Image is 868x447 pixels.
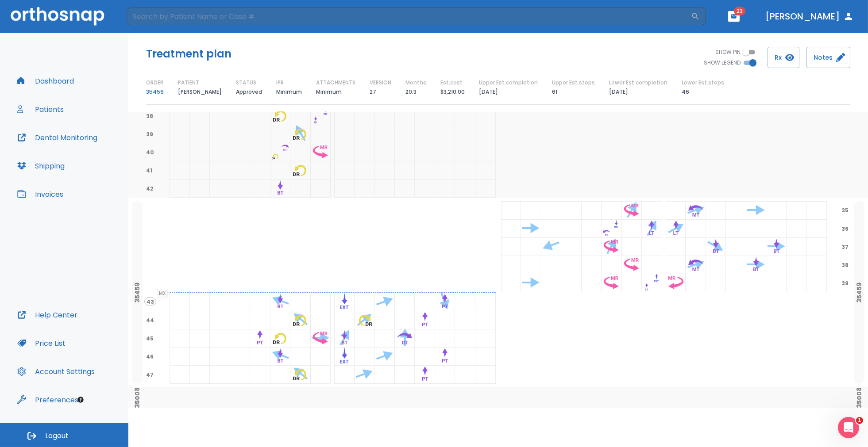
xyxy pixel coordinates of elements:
[144,371,155,378] span: 47
[856,417,863,424] span: 1
[134,283,141,303] p: 35459
[316,87,342,97] p: Minimum
[840,206,850,214] span: 35
[479,87,498,97] p: [DATE]
[134,387,141,408] p: 35008
[144,148,156,156] span: 40
[146,87,164,97] a: 35459
[405,79,426,87] p: Months
[146,79,163,87] p: ORDER
[12,70,79,92] button: Dashboard
[840,279,850,287] span: 39
[157,289,168,298] span: MX
[144,352,155,360] span: 46
[12,155,70,176] button: Shipping
[144,334,155,342] span: 45
[405,87,417,97] p: 20.3
[370,79,391,87] p: VERSION
[840,243,850,251] span: 37
[12,361,100,382] button: Account Settings
[440,79,463,87] p: Est.cost
[12,99,69,120] button: Patients
[479,79,538,87] p: Upper Est.completion
[77,396,85,404] div: Tooltip anchor
[609,79,667,87] p: Lower Est.completion
[768,47,799,68] button: Rx
[127,8,691,25] input: Search by Patient Name or Case #
[236,79,256,87] p: STATUS
[276,87,302,97] p: Minimum
[609,87,628,97] p: [DATE]
[440,87,465,97] p: $3,210.00
[840,261,850,269] span: 38
[144,112,155,120] span: 38
[840,225,850,233] span: 36
[45,431,69,441] span: Logout
[144,184,155,192] span: 42
[144,316,156,324] span: 44
[704,59,741,67] span: SHOW LEGEND
[12,389,84,410] button: Preferences
[144,166,154,174] span: 41
[838,417,859,438] iframe: Intercom live chat
[11,7,104,25] img: Orthosnap
[236,87,262,97] p: Approved
[144,130,155,138] span: 39
[734,7,745,15] span: 23
[682,79,724,87] p: Lower Est.steps
[552,79,595,87] p: Upper Est.steps
[856,387,863,408] p: 35008
[552,87,557,97] p: 61
[316,79,355,87] p: ATTACHMENTS
[856,283,863,303] p: 35459
[762,8,857,24] button: [PERSON_NAME]
[178,79,199,87] p: PATIENT
[12,183,69,205] button: Invoices
[370,87,376,97] p: 27
[178,87,222,97] p: [PERSON_NAME]
[146,47,231,61] h5: Treatment plan
[12,304,83,325] button: Help Center
[715,48,741,56] span: SHOW PIN
[806,47,850,68] button: Notes
[12,332,71,354] button: Price List
[276,79,284,87] p: IPR
[682,87,689,97] p: 46
[12,127,103,148] button: Dental Monitoring
[144,297,156,306] span: 43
